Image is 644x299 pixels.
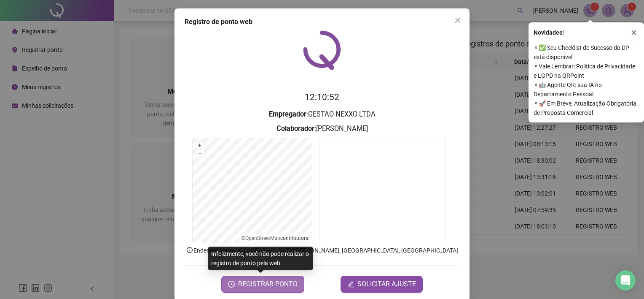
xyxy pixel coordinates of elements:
[347,281,354,288] span: edit
[451,14,464,27] button: Close
[341,276,423,293] button: editSOLICITAR AJUSTE
[269,110,306,118] strong: Empregador
[186,246,193,254] span: info-circle
[196,150,204,158] button: –
[185,109,459,120] h3: : GESTAO NEXXO LTDA
[305,92,339,102] time: 12:10:52
[245,235,280,241] a: OpenStreetMap
[454,17,461,24] span: close
[208,247,313,270] div: Infelizmente, você não pode realizar o registro de ponto pela web
[303,30,341,70] img: QRPoint
[534,43,639,62] span: ⚬ ✅ Seu Checklist de Sucesso do DP está disponível
[241,235,309,241] li: © contributors.
[357,279,416,289] span: SOLICITAR AJUSTE
[631,30,637,35] span: close
[534,28,564,37] span: Novidades !
[534,99,639,117] span: ⚬ 🚀 Em Breve, Atualização Obrigatória de Proposta Comercial
[185,17,459,27] div: Registro de ponto web
[534,80,639,99] span: ⚬ 🤖 Agente QR: sua IA no Departamento Pessoal
[534,62,639,80] span: ⚬ Vale Lembrar: Política de Privacidade e LGPD na QRPoint
[196,141,204,149] button: +
[221,276,304,293] button: REGISTRAR PONTO
[185,246,459,255] p: Endereço aprox. : [GEOGRAPHIC_DATA][PERSON_NAME], [GEOGRAPHIC_DATA], [GEOGRAPHIC_DATA]
[238,279,298,289] span: REGISTRAR PONTO
[228,281,235,288] span: clock-circle
[276,125,314,133] strong: Colaborador
[185,123,459,134] h3: : [PERSON_NAME]
[615,270,636,291] div: Open Intercom Messenger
